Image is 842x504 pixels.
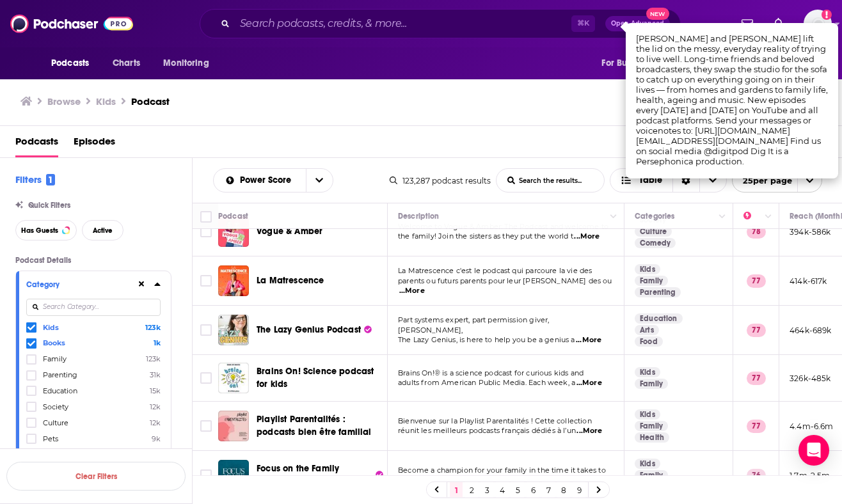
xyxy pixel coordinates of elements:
span: Vogue & Amber [257,226,322,237]
span: Toggle select row [200,226,212,237]
span: ...More [576,378,602,388]
a: Podcasts [15,131,58,157]
a: Kids [635,409,660,420]
span: Active [93,227,113,234]
a: Kids [635,264,660,274]
button: Column Actions [761,209,776,224]
a: 1 [450,482,463,498]
img: La Matrescence [218,265,249,296]
a: 6 [527,482,539,498]
a: Kids [635,367,660,377]
a: 4 [496,482,509,498]
span: 1k [154,338,161,347]
img: Playlist Parentalités : podcasts bien être familial [218,411,249,441]
button: open menu [306,169,333,192]
a: Vogue & Amber [257,225,322,238]
span: the family! Join the sisters as they put the world t [398,232,573,240]
a: 5 [511,482,524,498]
span: ⌘ K [571,15,595,32]
a: 2 [465,482,478,498]
a: Family [635,470,668,480]
a: Arts [635,325,659,335]
span: Toggle select row [200,372,212,384]
p: 77 [747,274,766,287]
span: 123k [145,323,161,332]
a: Culture [635,226,672,237]
div: Sort Direction [672,169,699,192]
p: 326k-485k [790,373,831,384]
a: The Lazy Genius Podcast [257,324,372,336]
img: Vogue & Amber [218,216,249,247]
p: 1.7m-2.5m [790,470,830,481]
button: Has Guests [15,220,77,240]
span: [PERSON_NAME] and [PERSON_NAME] lift the lid on the messy, everyday reality of trying to live wel... [636,33,828,166]
button: open menu [592,51,668,75]
p: 464k-689k [790,325,832,336]
span: Playlist Parentalités : podcasts bien être familial [257,414,372,437]
a: Episodes [74,131,115,157]
span: 15k [150,386,161,395]
span: Become a champion for your family in the time it takes to [398,466,606,475]
div: Power Score [743,209,761,224]
button: open menu [732,168,822,193]
h1: Kids [96,95,116,107]
span: 12k [150,402,161,411]
a: Parenting [635,287,681,297]
a: Brains On! Science podcast for kids [218,363,249,393]
a: Kids [635,459,660,469]
button: open menu [214,176,306,185]
svg: Add a profile image [822,10,832,20]
a: La Matrescence [257,274,324,287]
span: Toggle select row [200,469,212,481]
span: Part systems expert, part permission giver, [PERSON_NAME], [398,315,549,335]
span: Pets [43,434,58,443]
span: La Matrescence [257,275,324,286]
input: Search Category... [26,299,161,316]
span: 25 per page [733,171,792,191]
span: Brains On!® is a science podcast for curious kids and [398,368,584,377]
a: Comedy [635,238,676,248]
p: 76 [747,469,766,482]
span: Charts [113,54,140,72]
p: 414k-617k [790,276,827,287]
span: Family [43,354,67,363]
a: 9 [573,482,585,498]
p: 78 [747,225,766,238]
span: ...More [576,335,601,345]
h3: Podcast [131,95,170,107]
a: Focus on the Family Broadcast [218,460,249,491]
button: Column Actions [715,209,730,224]
span: Education [43,386,77,395]
span: réunit les meilleurs podcasts français dédiés à l’un [398,426,576,435]
a: Show notifications dropdown [736,13,758,35]
a: Food [635,336,663,347]
button: open menu [42,51,106,75]
a: Podchaser - Follow, Share and Rate Podcasts [10,12,133,36]
img: User Profile [804,10,832,38]
div: Description [398,209,439,224]
span: adults from American Public Media. Each week, a [398,378,575,387]
span: Podcasts [51,54,89,72]
span: Parenting [43,370,77,379]
span: ...More [399,286,425,296]
span: Toggle select row [200,275,212,287]
a: Education [635,313,683,324]
span: New [646,8,669,20]
span: Open Advanced [611,20,664,27]
div: Categories [635,209,674,224]
a: Charts [104,51,148,75]
p: 4.4m-6.6m [790,421,834,432]
button: open menu [154,51,225,75]
span: Table [639,176,662,185]
button: Clear Filters [6,462,186,491]
p: Podcast Details [15,256,171,265]
a: Health [635,432,669,443]
h2: Choose View [610,168,727,193]
button: Column Actions [606,209,621,224]
span: La Matrescence c'est le podcast qui parcoure la vie des [398,266,592,275]
a: Browse [47,95,81,107]
h2: Choose List sort [213,168,333,193]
